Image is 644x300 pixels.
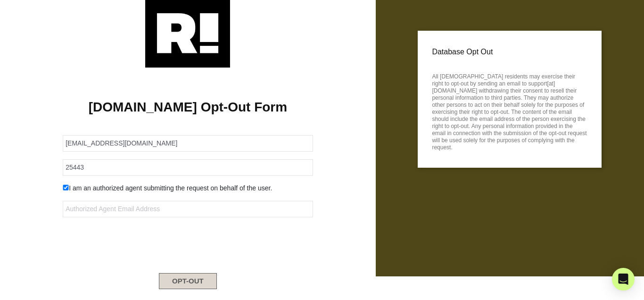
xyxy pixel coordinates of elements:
[116,225,259,262] iframe: reCAPTCHA
[14,99,362,115] h1: [DOMAIN_NAME] Opt-Out Form
[159,273,217,289] button: OPT-OUT
[63,159,313,176] input: Zipcode
[432,70,587,151] p: All [DEMOGRAPHIC_DATA] residents may exercise their right to opt-out by sending an email to suppo...
[63,201,313,217] input: Authorized Agent Email Address
[432,45,587,59] p: Database Opt Out
[612,268,635,291] div: Open Intercom Messenger
[63,135,313,152] input: Email Address
[56,183,320,193] div: I am an authorized agent submitting the request on behalf of the user.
